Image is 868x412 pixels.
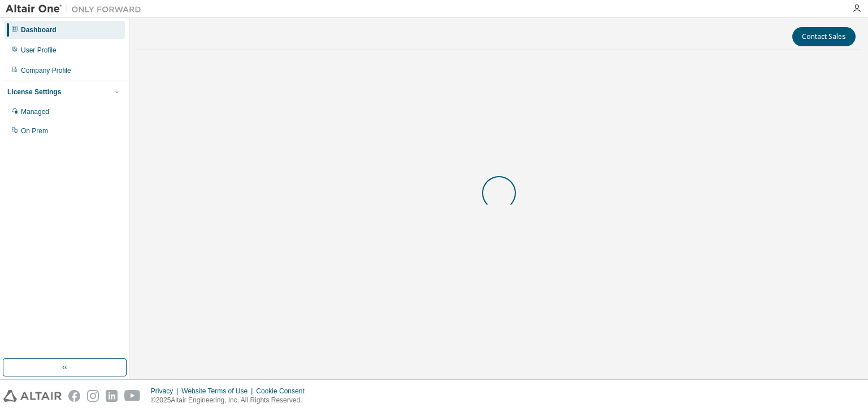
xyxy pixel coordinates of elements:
[256,387,311,396] div: Cookie Consent
[6,3,147,15] img: Altair One
[151,387,181,396] div: Privacy
[151,396,311,405] p: © 2025 Altair Engineering, Inc. All Rights Reserved.
[106,390,118,402] img: linkedin.svg
[124,390,141,402] img: youtube.svg
[792,27,856,46] button: Contact Sales
[87,390,99,402] img: instagram.svg
[3,390,62,402] img: altair_logo.svg
[21,126,48,135] div: On Prem
[181,387,256,396] div: Website Terms of Use
[7,87,61,97] div: License Settings
[21,25,57,34] div: Dashboard
[21,107,49,116] div: Managed
[21,46,57,55] div: User Profile
[21,66,71,75] div: Company Profile
[68,390,80,402] img: facebook.svg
